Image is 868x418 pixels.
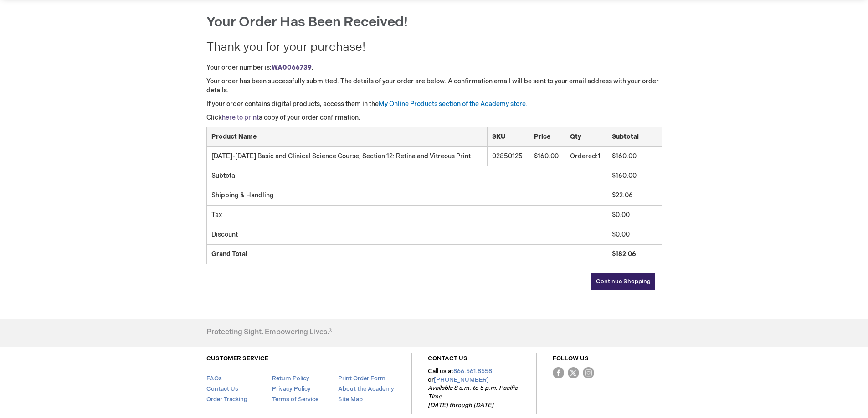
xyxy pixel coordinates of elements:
[607,186,662,206] td: $22.06
[206,113,662,122] p: Click a copy of your order confirmation.
[607,166,662,186] td: $160.00
[529,127,565,147] th: Price
[607,147,662,166] td: $160.00
[607,245,662,264] td: $182.06
[338,396,363,403] a: Site Map
[206,63,662,72] p: Your order number is: .
[583,367,594,378] img: instagram
[272,64,312,71] a: WA0066739
[206,328,332,337] h4: Protecting Sight. Empowering Lives.®
[206,127,488,147] th: Product Name
[272,385,311,393] a: Privacy Policy
[434,376,489,383] a: [PHONE_NUMBER]
[206,77,662,95] p: Your order has been successfully submitted. The details of your order are below. A confirmation e...
[379,100,528,108] a: My Online Products section of the Academy store.
[206,385,238,393] a: Contact Us
[529,147,565,166] td: $160.00
[206,206,607,225] td: Tax
[428,367,520,409] p: Call us at or
[206,396,247,403] a: Order Tracking
[607,225,662,245] td: $0.00
[206,41,662,55] h2: Thank you for your purchase!
[206,355,268,362] a: CUSTOMER SERVICE
[338,385,394,393] a: About the Academy
[272,375,309,382] a: Return Policy
[206,147,488,166] td: [DATE]-[DATE] Basic and Clinical Science Course, Section 12: Retina and Vitreous Print
[206,100,662,109] p: If your order contains digital products, access them in the
[488,127,529,147] th: SKU
[272,396,318,403] a: Terms of Service
[591,273,655,290] a: Continue Shopping
[568,367,579,378] img: Twitter
[206,186,607,206] td: Shipping & Handling
[206,225,607,245] td: Discount
[596,278,651,285] span: Continue Shopping
[488,147,529,166] td: 02850125
[607,127,662,147] th: Subtotal
[565,147,607,166] td: 1
[553,367,564,378] img: Facebook
[428,384,518,408] em: Available 8 a.m. to 5 p.m. Pacific Time [DATE] through [DATE]
[206,14,408,30] span: Your order has been received!
[206,245,607,264] td: Grand Total
[222,114,259,121] a: here to print
[206,375,222,382] a: FAQs
[565,127,607,147] th: Qty
[570,152,598,160] span: Ordered:
[428,355,467,362] a: CONTACT US
[453,368,492,375] a: 866.561.8558
[607,206,662,225] td: $0.00
[553,355,589,362] a: FOLLOW US
[206,166,607,186] td: Subtotal
[338,375,385,382] a: Print Order Form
